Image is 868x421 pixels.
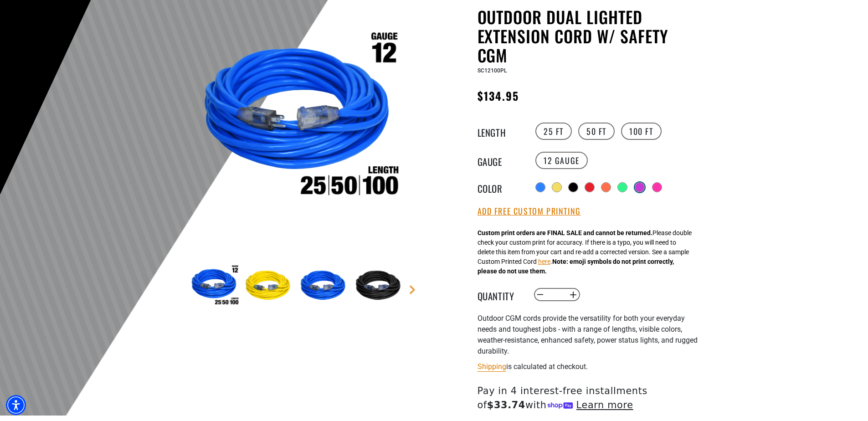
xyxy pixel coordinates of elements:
[478,258,674,275] strong: Note: emoji symbols do not print correctly, please do not use them.
[621,123,662,140] label: 100 FT
[578,123,615,140] label: 50 FT
[298,260,351,313] img: Blue
[478,362,506,371] a: Shipping
[478,360,701,373] div: is calculated at checkout.
[478,125,523,137] legend: Length
[243,260,296,313] img: Yellow
[353,260,406,313] img: Black
[478,289,523,301] label: Quantity
[538,257,550,267] button: here
[478,206,581,216] button: Add Free Custom Printing
[535,152,588,169] label: 12 Gauge
[6,395,26,415] div: Accessibility Menu
[478,229,652,236] strong: Custom print orders are FINAL SALE and cannot be returned.
[478,87,519,104] span: $134.95
[478,228,692,276] div: Please double check your custom print for accuracy. If there is a typo, you will need to delete t...
[535,123,572,140] label: 25 FT
[478,181,523,193] legend: Color
[478,154,523,166] legend: Gauge
[478,67,507,74] span: SC12100PL
[478,314,698,355] span: Outdoor CGM cords provide the versatility for both your everyday needs and toughest jobs - with a...
[478,7,701,65] h1: Outdoor Dual Lighted Extension Cord w/ Safety CGM
[408,285,417,294] a: Next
